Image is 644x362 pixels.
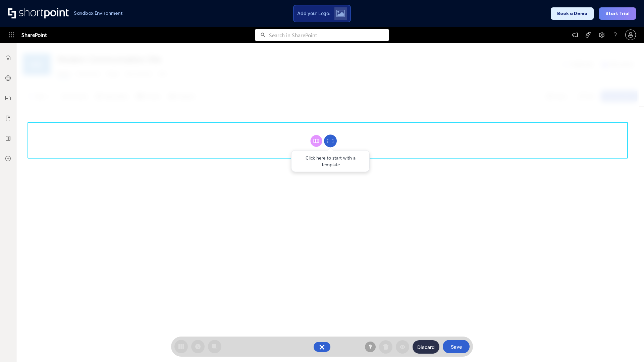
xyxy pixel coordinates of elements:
[443,340,470,353] button: Save
[336,10,345,17] img: Upload logo
[551,7,594,20] button: Book a Demo
[269,29,389,41] input: Search in SharePoint
[599,7,636,20] button: Start Trial
[610,330,644,362] iframe: Chat Widget
[74,11,123,15] h1: Sandbox Environment
[297,10,330,16] span: Add your Logo:
[413,340,439,354] button: Discard
[21,27,47,43] span: SharePoint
